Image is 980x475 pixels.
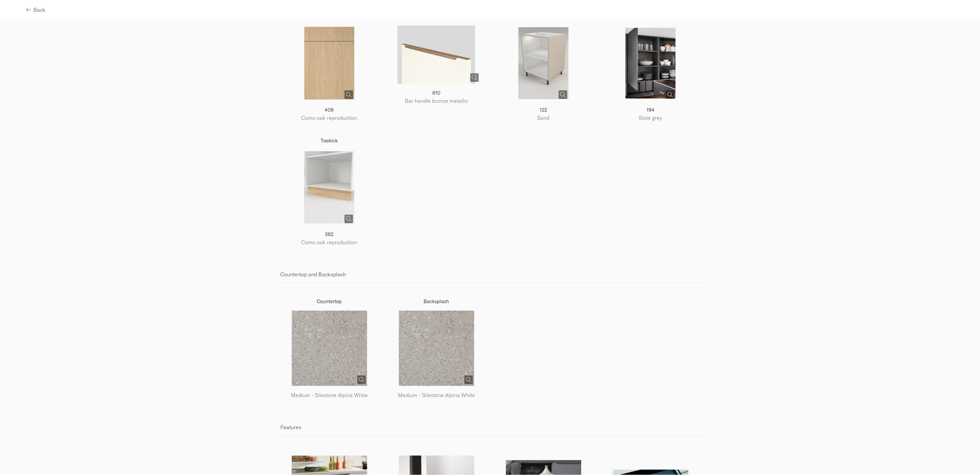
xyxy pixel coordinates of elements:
[292,311,367,386] img: media%2Fsilestone_countertop_Alpina-White.webp
[280,270,700,278] p: Countertop and Backsplash
[304,26,354,101] img: media%2Fmedia_nobilia_front_406-42e6.webp
[607,106,694,114] p: 194
[607,114,694,122] p: Slate grey
[518,26,569,101] img: media%2Fnobilia_carcase_122.webp
[500,106,587,114] p: 122
[286,114,373,122] p: Como oak reproduction
[286,230,373,238] p: 362
[280,298,378,305] p: Countertop
[280,137,378,145] p: Toekick
[399,311,474,386] img: media%2Fsilestone_countertop_Alpina-White.webp
[626,26,676,101] img: media%2FSLATE-6037.jpg
[393,391,480,399] p: Medium - Silestone Alpina White
[280,423,700,431] p: Features
[387,298,485,305] p: Backsplash
[500,114,587,122] p: Sand
[26,2,46,17] button: Back
[393,26,480,84] img: media%2Fnobilia_handle_810-dad9.webp
[33,7,46,12] span: Back
[286,106,373,114] p: 406
[393,97,480,105] p: Bar handle bronze metallic
[286,391,373,399] p: Medium - Silestone Alpina White
[304,150,354,225] img: media%2Fnobilia_toekick_362-b78b.webp
[286,238,373,246] p: Como oak reproduction
[393,89,480,97] p: 810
